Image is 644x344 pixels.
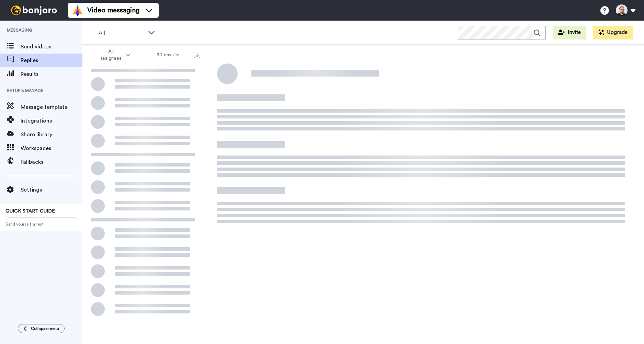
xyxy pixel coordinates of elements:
[21,158,82,166] span: Fallbacks
[97,48,125,62] span: All assignees
[21,70,82,78] span: Results
[21,186,82,194] span: Settings
[21,103,82,111] span: Message template
[87,5,139,15] span: Video messaging
[192,50,202,60] button: Export all results that match these filters now.
[18,324,65,333] button: Collapse menu
[144,49,193,61] button: 30 days
[21,43,82,51] span: Send videos
[99,29,145,37] span: All
[31,326,59,331] span: Collapse menu
[5,209,55,214] span: QUICK START GUIDE
[593,26,633,39] button: Upgrade
[21,144,82,152] span: Workspaces
[8,5,60,15] img: bj-logo-header-white.svg
[21,130,82,139] span: Share library
[194,53,200,58] img: export.svg
[21,56,82,65] span: Replies
[84,45,144,65] button: All assignees
[553,26,586,39] button: Invite
[72,5,83,16] img: vm-color.svg
[5,221,77,227] span: Send yourself a test
[21,117,82,125] span: Integrations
